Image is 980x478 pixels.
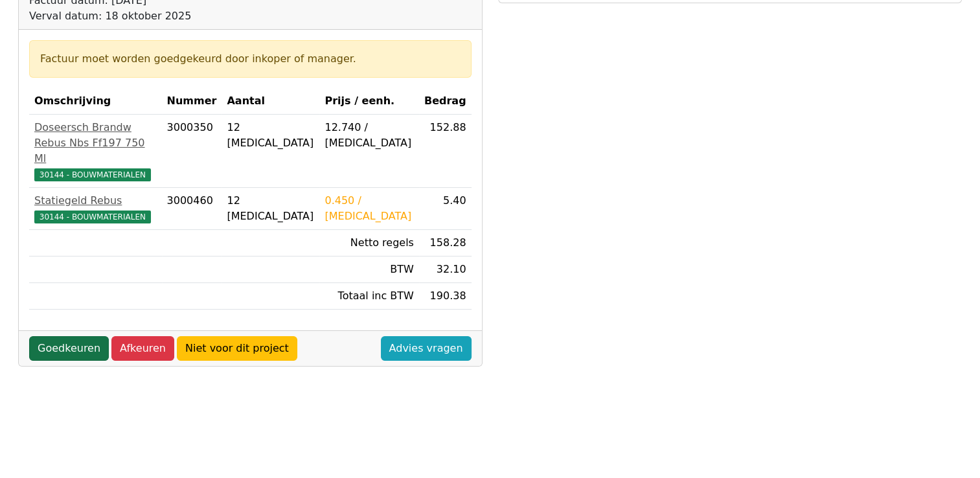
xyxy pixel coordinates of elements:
[222,88,319,115] th: Aantal
[319,256,418,283] td: BTW
[325,120,413,151] div: 12.740 / [MEDICAL_DATA]
[227,193,314,224] div: 12 [MEDICAL_DATA]
[34,193,157,209] div: Statiegeld Rebus
[319,230,418,256] td: Netto regels
[162,188,222,230] td: 3000460
[40,51,461,67] div: Factuur moet worden goedgekeurd door inkoper of manager.
[325,193,413,224] div: 0.450 / [MEDICAL_DATA]
[34,120,157,182] a: Doseersch Brandw Rebus Nbs Ff197 750 Ml30144 - BOUWMATERIALEN
[29,88,162,115] th: Omschrijving
[419,115,472,188] td: 152.88
[419,188,472,230] td: 5.40
[34,211,151,223] span: 30144 - BOUWMATERIALEN
[419,283,472,310] td: 190.38
[419,230,472,256] td: 158.28
[177,336,297,361] a: Niet voor dit project
[319,88,418,115] th: Prijs / eenh.
[319,283,418,310] td: Totaal inc BTW
[111,336,174,361] a: Afkeuren
[34,193,157,224] a: Statiegeld Rebus30144 - BOUWMATERIALEN
[34,168,151,181] span: 30144 - BOUWMATERIALEN
[162,115,222,188] td: 3000350
[162,88,222,115] th: Nummer
[419,88,472,115] th: Bedrag
[29,8,388,24] div: Verval datum: 18 oktober 2025
[419,256,472,283] td: 32.10
[227,120,314,151] div: 12 [MEDICAL_DATA]
[34,120,157,166] div: Doseersch Brandw Rebus Nbs Ff197 750 Ml
[29,336,109,361] a: Goedkeuren
[381,336,472,361] a: Advies vragen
